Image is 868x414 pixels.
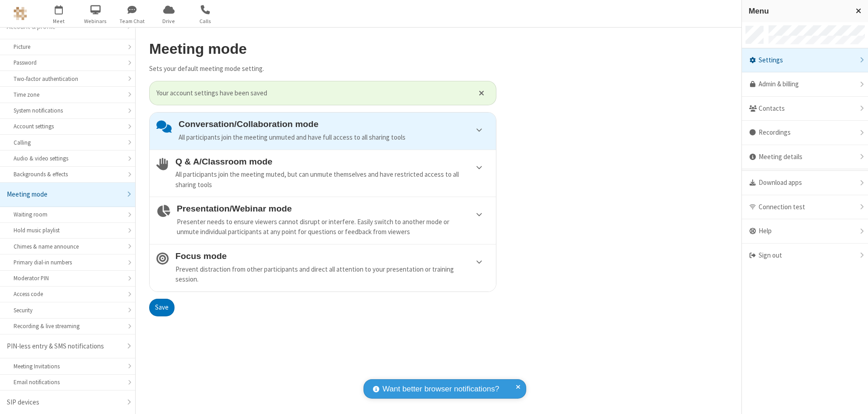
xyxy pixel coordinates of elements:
[742,244,868,268] div: Sign out
[156,88,467,99] span: Your account settings have been saved
[742,48,868,73] div: Settings
[175,251,489,261] h4: Focus mode
[474,86,489,100] button: Close alert
[7,341,122,352] div: PIN-less entry & SMS notifications
[14,306,122,315] div: Security
[742,171,868,195] div: Download apps
[14,258,122,267] div: Primary dial-in numbers
[177,204,489,213] h4: Presentation/Webinar mode
[179,132,489,143] div: All participants join the meeting unmuted and have full access to all sharing tools
[742,145,868,169] div: Meeting details
[152,17,186,25] span: Drive
[14,75,122,83] div: Two-factor authentication
[14,122,122,131] div: Account settings
[149,41,496,57] h2: Meeting mode
[14,58,122,67] div: Password
[177,217,489,237] div: Presenter needs to ensure viewers cannot disrupt or interfere. Easily switch to another mode or u...
[382,383,499,395] span: Want better browser notifications?
[14,242,122,251] div: Chimes & name announce
[14,170,122,179] div: Backgrounds & effects
[189,17,222,25] span: Calls
[175,169,489,190] div: All participants join the meeting muted, but can unmute themselves and have restricted access to ...
[14,90,122,99] div: Time zone
[14,226,122,235] div: Hold music playlist
[14,42,122,51] div: Picture
[742,97,868,121] div: Contacts
[7,189,122,200] div: Meeting mode
[14,138,122,147] div: Calling
[175,264,489,285] div: Prevent distraction from other participants and direct all attention to your presentation or trai...
[149,299,175,317] button: Save
[742,195,868,220] div: Connection test
[175,157,489,166] h4: Q & A/Classroom mode
[7,397,122,408] div: SIP devices
[14,154,122,163] div: Audio & video settings
[742,72,868,97] a: Admin & billing
[14,362,122,371] div: Meeting Invitations
[742,219,868,244] div: Help
[14,290,122,298] div: Access code
[179,119,489,129] h4: Conversation/Collaboration mode
[14,378,122,386] div: Email notifications
[14,274,122,282] div: Moderator PIN
[42,17,76,25] span: Meet
[742,121,868,145] div: Recordings
[14,322,122,330] div: Recording & live streaming
[115,17,149,25] span: Team Chat
[14,7,27,20] img: QA Selenium DO NOT DELETE OR CHANGE
[14,106,122,115] div: System notifications
[14,210,122,219] div: Waiting room
[749,7,848,15] h3: Menu
[149,64,496,74] p: Sets your default meeting mode setting.
[79,17,113,25] span: Webinars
